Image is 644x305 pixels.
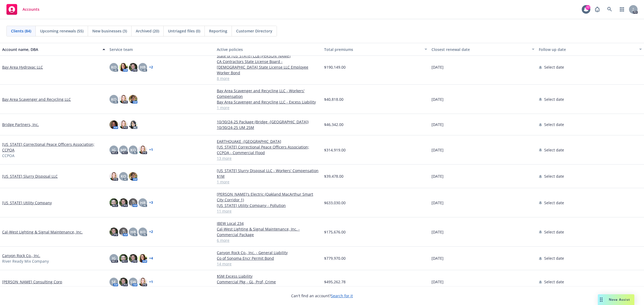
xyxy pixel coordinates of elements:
span: [DATE] [431,122,444,127]
button: Total premiums [322,43,429,56]
button: Service team [107,43,215,56]
span: [DATE] [431,96,444,102]
span: HB [130,229,136,235]
span: [DATE] [431,229,444,235]
img: photo [119,120,128,129]
img: photo [129,172,137,181]
a: Co of Sonoma Encr Permit Bond [217,255,320,261]
a: [US_STATE] Slurry Disposal LLC - Workers' Compensation [217,168,320,173]
span: $175,676.00 [324,229,346,235]
span: [DATE] [431,279,444,285]
a: Switch app [617,4,627,15]
a: 13 more [217,155,320,161]
span: [DATE] [431,200,444,206]
img: photo [109,120,118,129]
img: photo [119,63,128,72]
span: JG [112,255,116,261]
span: $40,818.00 [324,96,343,102]
span: [DATE] [431,255,444,261]
a: EARTHQUAKE -[GEOGRAPHIC_DATA] [217,139,320,144]
span: Select date [544,147,564,153]
span: KO [140,229,145,235]
span: Select date [544,200,564,206]
a: Bay Area Scavenger and Recycling LLC [2,96,71,102]
span: MP [120,147,126,153]
span: $190,149.00 [324,64,346,70]
span: $779,970.00 [324,255,346,261]
a: 10/30/24-25 UM 25M [217,125,320,130]
a: 14 more [217,261,320,267]
span: Select date [544,229,564,235]
a: [US_STATE] Slurry Disposal LLC [2,173,58,179]
img: photo [109,198,118,207]
button: Follow up date [537,43,644,56]
img: photo [119,198,128,207]
span: [DATE] [431,64,444,70]
span: New businesses (3) [92,28,127,34]
a: Accounts [4,2,42,17]
div: 77 [586,5,590,10]
span: KO [111,64,116,70]
a: State of [US_STATE] CLB [PERSON_NAME] [217,53,320,59]
a: Bay Area Hydrovac LLC [2,64,43,70]
img: photo [119,228,128,236]
img: photo [109,172,118,181]
button: Nova Assist [598,294,634,305]
span: [DATE] [431,147,444,153]
a: 6 more [217,237,320,243]
span: SE [112,279,116,285]
span: Can't find an account? [291,293,353,299]
a: + 2 [149,66,153,69]
div: Account name, DBA [2,47,99,52]
span: Untriaged files (0) [168,28,200,34]
a: Cal-West Lighting & Signal Maintenance, Inc. - Commercial Package [217,226,320,237]
img: photo [119,278,128,286]
a: Bay Area Scavenger and Recycling LLC - Workers' Compensation [217,88,320,99]
a: Search for it [331,293,353,298]
span: KO [111,96,116,102]
img: photo [119,254,128,263]
a: $5M Excess Liability [217,273,320,279]
a: 10/30/24-25 Package (Bridge -[GEOGRAPHIC_DATA]) [217,119,320,125]
span: Accounts [23,7,39,12]
span: HB [140,200,145,206]
span: Select date [544,255,564,261]
span: Reporting [209,28,227,34]
img: photo [129,254,137,263]
a: Canyon Rock Co., Inc. [2,253,40,258]
img: photo [138,278,147,286]
span: $495,262.78 [324,279,346,285]
img: photo [119,95,128,103]
a: Bridge Partners, Inc. [2,122,39,127]
span: Select date [544,279,564,285]
span: KO [130,147,136,153]
img: photo [109,228,118,236]
a: [US_STATE] Correctional Peace Officers Association; CCPOA - Commercial Flood [217,144,320,155]
span: River Ready Mix Company [2,258,49,264]
a: [PERSON_NAME]'s Electric (Oakland MacArthur Smart City Corridor 1) [217,191,320,203]
div: Active policies [217,47,320,52]
a: Bay Area Scavenger and Recycling LLC - Excess Liability [217,99,320,105]
a: 1 more [217,105,320,110]
a: + 2 [149,230,153,233]
a: CA Contractors State License Board - [DEMOGRAPHIC_DATA] State License LLC Employee Worker Bond [217,59,320,76]
button: Active policies [215,43,322,56]
a: [PERSON_NAME] Consulting Corp [2,279,62,285]
a: 1 more [217,179,320,185]
a: Cal-West Lighting & Signal Maintenance, Inc. [2,229,83,235]
span: [DATE] [431,173,444,179]
span: CCPOA [2,153,14,158]
span: JG [112,147,116,153]
a: + 3 [149,201,153,204]
img: photo [138,146,147,154]
div: Closest renewal date [431,47,529,52]
div: Drag to move [598,294,605,305]
a: IBEW Local 234 [217,221,320,226]
span: Clients (84) [11,28,31,34]
div: Follow up date [539,47,636,52]
span: HB [140,64,145,70]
